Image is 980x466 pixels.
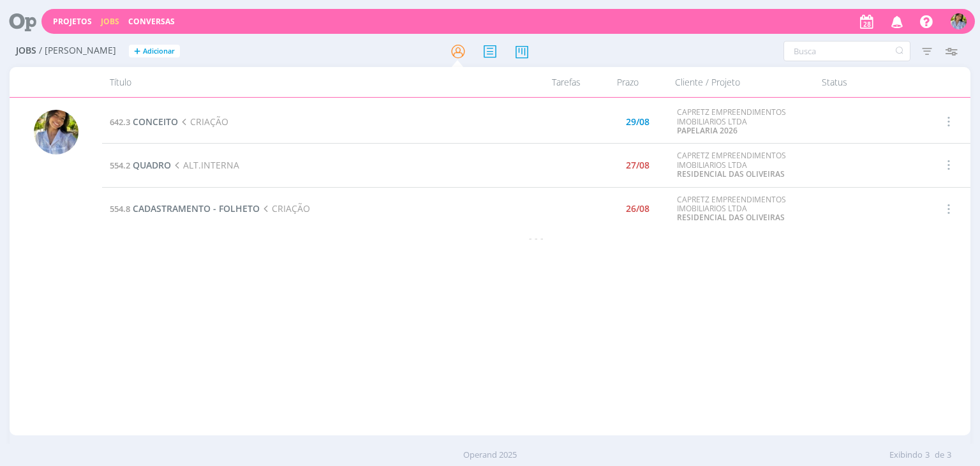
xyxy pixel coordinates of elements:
div: Título [102,67,511,97]
div: 29/08 [626,117,650,126]
span: 554.8 [110,203,130,214]
span: / [PERSON_NAME] [39,45,116,56]
span: + [134,45,140,58]
button: A [950,10,967,33]
span: 3 [947,449,951,462]
div: Cliente / Projeto [667,67,814,97]
span: CONCEITO [133,116,178,128]
a: RESIDENCIAL DAS OLIVEIRAS [677,169,785,179]
span: 642.3 [110,116,130,128]
span: Jobs [16,45,36,56]
span: CADASTRAMENTO - FOLHETO [133,202,260,214]
a: RESIDENCIAL DAS OLIVEIRAS [677,212,785,223]
a: PAPELARIA 2026 [677,125,738,136]
div: CAPRETZ EMPREENDIMENTOS IMOBILIARIOS LTDA [677,151,808,179]
a: Jobs [101,16,119,27]
span: 3 [925,449,930,462]
span: de [935,449,944,462]
img: A [951,13,967,29]
div: CAPRETZ EMPREENDIMENTOS IMOBILIARIOS LTDA [677,108,808,135]
span: QUADRO [133,159,171,171]
button: Projetos [49,17,96,27]
a: Projetos [53,16,92,27]
a: Conversas [128,16,175,27]
button: Conversas [124,17,179,27]
span: CRIAÇÃO [178,116,228,128]
button: +Adicionar [129,45,180,58]
div: Status [814,67,923,97]
span: 554.2 [110,160,130,171]
div: 27/08 [626,161,650,170]
span: Adicionar [143,47,175,56]
button: Jobs [97,17,123,27]
div: CAPRETZ EMPREENDIMENTOS IMOBILIARIOS LTDA [677,195,808,223]
div: - - - [102,231,970,244]
div: Prazo [588,67,667,97]
a: 554.8CADASTRAMENTO - FOLHETO [110,202,260,214]
span: CRIAÇÃO [260,202,309,214]
div: 26/08 [626,204,650,213]
span: ALT.INTERNA [171,159,239,171]
a: 642.3CONCEITO [110,116,178,128]
img: A [34,110,78,154]
span: Exibindo [889,449,923,462]
input: Busca [783,41,910,61]
div: Tarefas [512,67,588,97]
a: 554.2QUADRO [110,159,171,171]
